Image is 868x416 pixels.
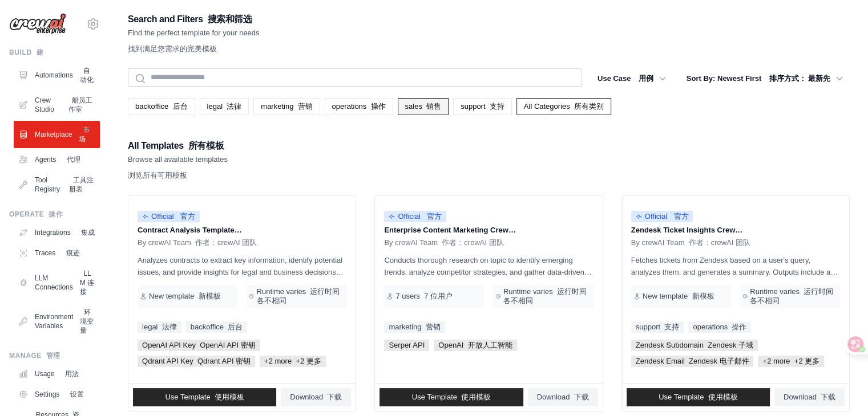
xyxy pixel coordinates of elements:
[128,44,217,53] font: 找到满足您需求的完美模板
[689,357,749,365] font: Zendesk 电子邮件
[631,254,840,278] p: Fetches tickets from Zendesk based on a user's query, analyzes them, and generates a summary. Out...
[138,225,346,236] p: Contract Analysis Template
[68,96,93,113] font: 船员工作室
[384,238,503,247] span: By crewAI Team
[750,287,838,305] span: Runtime varies
[412,393,491,402] span: Use Template
[14,150,100,169] a: Agents 代理
[197,357,251,365] font: Qdrant API 密钥
[67,156,80,164] font: 代理
[128,138,228,154] h2: All Templates
[46,352,60,360] font: 管理
[228,323,243,331] font: 后台
[627,388,770,406] a: Use Template 使用模板
[14,171,100,198] a: Tool Registry 工具注册表
[200,98,249,115] a: legal 法律
[80,270,94,296] font: LLM 连接
[398,98,449,115] a: sales 销售
[490,102,504,111] font: 支持
[79,126,90,143] font: 市场
[165,393,244,402] span: Use Template
[296,357,321,365] font: +2 更多
[688,321,751,333] a: operations 操作
[14,365,100,383] a: Usage 用法
[128,98,195,115] a: backoffice 后台
[138,238,257,247] span: By crewAI Team
[574,102,604,111] font: 所有类别
[673,212,688,221] font: 官方
[784,393,835,402] span: Download
[631,356,754,367] span: Zendesk Email
[591,68,673,89] button: Use Case 用例
[442,238,503,247] font: 作者：crewAI 团队
[769,74,830,83] font: 排序方式： 最新先
[574,393,589,401] font: 下载
[208,14,252,24] font: 搜索和筛选
[794,357,819,365] font: +2 更多
[128,154,228,186] p: Browse all available templates
[256,287,340,305] font: 运行时间各不相同
[774,388,845,406] a: Download 下载
[14,264,100,301] a: LLM Connections LLM 连接
[516,98,611,115] a: All Categories 所有类别
[325,98,393,115] a: operations 操作
[138,340,260,351] span: OpenAI API Key
[281,388,351,406] a: Download 下载
[664,323,679,331] font: 支持
[70,390,84,398] font: 设置
[253,98,320,115] a: marketing 营销
[186,321,248,333] a: backoffice 后台
[708,393,738,401] font: 使用模板
[384,254,593,278] p: Conducts thorough research on topic to identify emerging trends, analyze competitor strategies, a...
[384,211,446,222] span: Official
[199,292,221,300] font: 新模板
[227,102,241,111] font: 法律
[631,321,684,333] a: support 支持
[14,385,100,403] a: Settings 设置
[80,67,94,84] font: 自动化
[659,393,737,402] span: Use Template
[138,321,181,333] a: legal 法律
[128,11,260,27] h2: Search and Filters
[384,340,429,351] span: Serper API
[639,74,653,83] font: 用例
[327,393,342,401] font: 下载
[290,393,342,402] span: Download
[80,308,94,335] font: 环境变量
[14,91,100,119] a: Crew Studio 船员工作室
[528,388,598,406] a: Download 下载
[138,356,255,367] span: Qdrant API Key
[503,287,591,305] span: Runtime varies
[424,292,453,300] font: 7 位用户
[426,102,441,111] font: 销售
[66,249,80,257] font: 痕迹
[69,176,94,193] font: 工具注册表
[256,287,344,305] span: Runtime varies
[631,340,758,351] span: Zendesk Subdomain
[426,323,441,331] font: 营销
[173,102,188,111] font: 后台
[14,62,100,89] a: Automations 自动化
[503,287,587,305] font: 运行时间各不相同
[138,254,346,278] p: Analyzes contracts to extract key information, identify potential issues, and provide insights fo...
[9,48,100,57] div: Build
[821,393,835,401] font: 下载
[14,303,100,340] a: Environment Variables 环境变量
[128,27,260,59] p: Find the perfect template for your needs
[81,229,95,236] font: 集成
[537,393,589,402] span: Download
[162,323,177,331] font: 法律
[14,244,100,262] a: Traces 痕迹
[200,341,256,349] font: OpenAI API 密钥
[260,356,326,367] span: +2 more
[434,340,516,351] span: OpenAI
[37,48,44,56] font: 建
[128,171,187,180] font: 浏览所有可用模板
[758,356,824,367] span: +2 more
[149,292,221,301] span: New template
[384,225,593,236] p: Enterprise Content Marketing Crew
[453,98,512,115] a: support 支持
[750,287,833,305] font: 运行时间各不相同
[65,370,79,378] font: 用法
[468,341,512,349] font: 开放人工智能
